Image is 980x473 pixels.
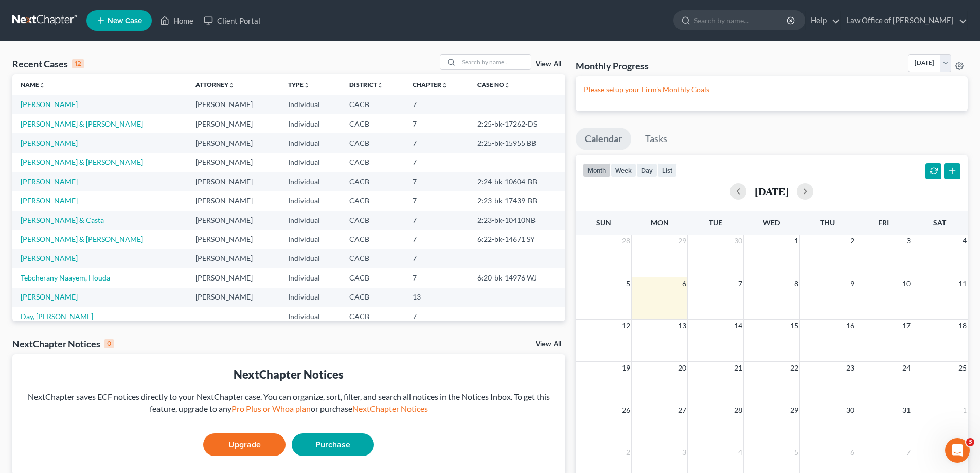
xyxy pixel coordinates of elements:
[841,11,967,30] a: Law Office of [PERSON_NAME]
[789,362,799,374] span: 22
[737,277,743,290] span: 7
[280,211,341,230] td: Individual
[576,60,649,72] h3: Monthly Progress
[21,312,93,321] a: Day, [PERSON_NAME]
[576,128,631,150] a: Calendar
[280,249,341,268] td: Individual
[187,268,280,287] td: [PERSON_NAME]
[21,138,78,147] a: [PERSON_NAME]
[21,100,78,109] a: [PERSON_NAME]
[404,211,469,230] td: 7
[187,114,280,133] td: [PERSON_NAME]
[39,82,45,89] i: unfold_more
[957,277,968,290] span: 11
[849,235,856,247] span: 2
[905,446,912,459] span: 7
[733,362,743,374] span: 21
[961,404,968,416] span: 1
[187,211,280,230] td: [PERSON_NAME]
[404,230,469,249] td: 7
[352,404,428,413] a: NextChapter Notices
[404,172,469,191] td: 7
[12,338,114,350] div: NextChapter Notices
[341,249,404,268] td: CACB
[901,404,912,416] span: 31
[195,81,235,89] a: Attorneyunfold_more
[404,307,469,326] td: 7
[187,95,280,114] td: [PERSON_NAME]
[845,404,856,416] span: 30
[108,17,142,25] span: New Case
[155,11,199,30] a: Home
[621,235,631,247] span: 28
[341,133,404,152] td: CACB
[341,95,404,114] td: CACB
[21,177,78,186] a: [PERSON_NAME]
[755,186,789,197] h2: [DATE]
[737,446,743,459] span: 4
[621,320,631,332] span: 12
[636,163,657,177] button: day
[280,268,341,287] td: Individual
[304,82,310,89] i: unfold_more
[187,249,280,268] td: [PERSON_NAME]
[681,446,687,459] span: 3
[966,438,974,446] span: 3
[187,288,280,307] td: [PERSON_NAME]
[536,341,561,348] a: View All
[583,163,611,177] button: month
[681,277,687,290] span: 6
[905,235,912,247] span: 3
[849,446,856,459] span: 6
[763,218,780,227] span: Wed
[404,288,469,307] td: 13
[793,235,799,247] span: 1
[349,81,383,89] a: Districtunfold_more
[21,216,104,224] a: [PERSON_NAME] & Casta
[404,133,469,152] td: 7
[377,82,383,89] i: unfold_more
[199,11,265,30] a: Client Portal
[21,391,557,415] div: NextChapter saves ECF notices directly to your NextChapter case. You can organize, sort, filter, ...
[945,438,970,463] iframe: Intercom live chat
[21,235,143,243] a: [PERSON_NAME] & [PERSON_NAME]
[677,362,687,374] span: 20
[469,230,565,249] td: 6:22-bk-14671 SY
[504,82,510,89] i: unfold_more
[404,95,469,114] td: 7
[957,362,968,374] span: 25
[280,95,341,114] td: Individual
[404,114,469,133] td: 7
[21,119,143,128] a: [PERSON_NAME] & [PERSON_NAME]
[280,307,341,326] td: Individual
[469,114,565,133] td: 2:25-bk-17262-DS
[187,153,280,172] td: [PERSON_NAME]
[789,404,799,416] span: 29
[292,433,374,456] a: Purchase
[21,254,78,262] a: [PERSON_NAME]
[611,163,636,177] button: week
[933,218,946,227] span: Sat
[187,230,280,249] td: [PERSON_NAME]
[404,153,469,172] td: 7
[694,11,788,30] input: Search by name...
[280,230,341,249] td: Individual
[793,277,799,290] span: 8
[957,320,968,332] span: 18
[72,59,84,68] div: 12
[280,153,341,172] td: Individual
[536,61,561,68] a: View All
[677,404,687,416] span: 27
[469,191,565,210] td: 2:23-bk-17439-BB
[657,163,677,177] button: list
[793,446,799,459] span: 5
[21,292,78,301] a: [PERSON_NAME]
[21,366,557,382] div: NextChapter Notices
[280,114,341,133] td: Individual
[621,404,631,416] span: 26
[21,157,143,166] a: [PERSON_NAME] & [PERSON_NAME]
[341,211,404,230] td: CACB
[12,58,84,70] div: Recent Cases
[469,172,565,191] td: 2:24-bk-10604-BB
[961,235,968,247] span: 4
